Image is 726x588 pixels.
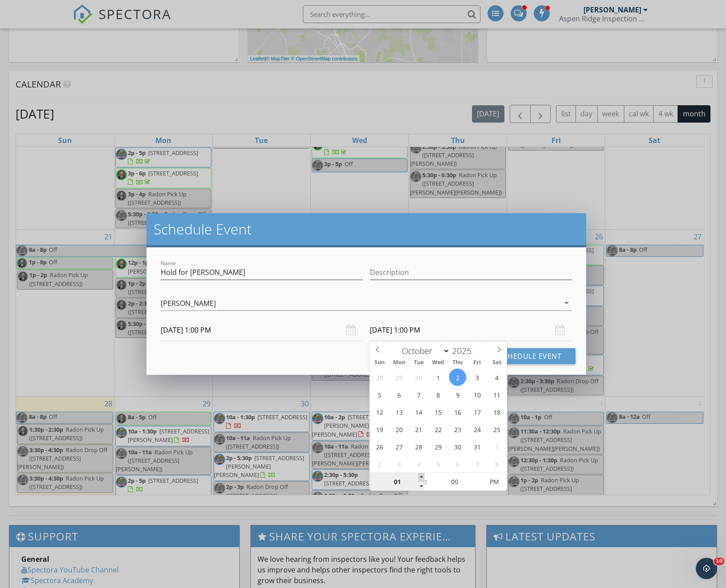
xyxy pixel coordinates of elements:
span: October 18, 2025 [488,403,505,421]
span: October 6, 2025 [390,386,408,403]
span: October 2, 2025 [449,369,466,386]
span: September 30, 2025 [410,369,427,386]
span: October 21, 2025 [410,421,427,438]
span: November 2, 2025 [371,455,388,473]
span: November 7, 2025 [468,455,486,473]
span: October 15, 2025 [429,403,447,421]
span: October 12, 2025 [371,403,388,421]
span: October 13, 2025 [390,403,408,421]
div: [PERSON_NAME] [161,299,216,307]
span: October 28, 2025 [410,438,427,455]
span: October 31, 2025 [468,438,486,455]
span: : [424,473,427,491]
span: October 25, 2025 [488,421,505,438]
span: November 5, 2025 [429,455,447,473]
span: Fri [468,360,487,366]
span: September 29, 2025 [390,369,408,386]
span: October 11, 2025 [488,386,505,403]
input: Year [450,345,479,357]
h2: Schedule Event [154,220,579,238]
span: November 8, 2025 [488,455,505,473]
span: October 19, 2025 [371,421,388,438]
span: November 4, 2025 [410,455,427,473]
span: October 14, 2025 [410,403,427,421]
span: October 30, 2025 [449,438,466,455]
span: Click to toggle [482,473,506,491]
input: Select date [161,319,363,341]
span: October 8, 2025 [429,386,447,403]
input: Select date [370,319,572,341]
iframe: Intercom live chat [696,558,717,579]
span: September 28, 2025 [371,369,388,386]
span: Sun [370,360,389,366]
button: Schedule Event [484,348,575,364]
span: November 3, 2025 [390,455,408,473]
span: November 6, 2025 [449,455,466,473]
span: October 27, 2025 [390,438,408,455]
span: Tue [409,360,428,366]
span: October 26, 2025 [371,438,388,455]
span: Mon [389,360,409,366]
span: October 3, 2025 [468,369,486,386]
i: arrow_drop_down [561,298,572,308]
span: October 1, 2025 [429,369,447,386]
span: October 5, 2025 [371,386,388,403]
span: 10 [714,558,724,565]
span: October 29, 2025 [429,438,447,455]
span: October 16, 2025 [449,403,466,421]
span: October 9, 2025 [449,386,466,403]
span: Sat [487,360,507,366]
span: October 4, 2025 [488,369,505,386]
span: October 22, 2025 [429,421,447,438]
span: October 20, 2025 [390,421,408,438]
span: October 23, 2025 [449,421,466,438]
span: October 17, 2025 [468,403,486,421]
span: Wed [428,360,448,366]
span: October 7, 2025 [410,386,427,403]
span: November 1, 2025 [488,438,505,455]
span: Thu [448,360,468,366]
span: October 24, 2025 [468,421,486,438]
span: October 10, 2025 [468,386,486,403]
